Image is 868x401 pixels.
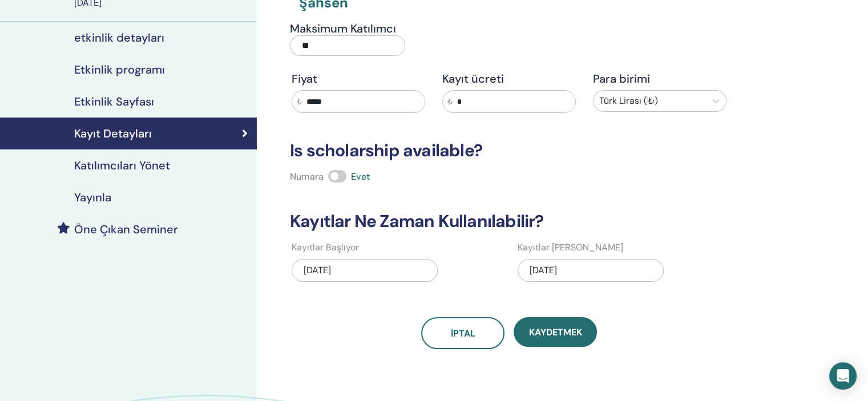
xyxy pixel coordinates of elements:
h4: Etkinlik Sayfası [74,95,154,108]
h4: Kayıt ücreti [442,72,576,86]
label: Kayıtlar [PERSON_NAME] [518,241,623,254]
button: Kaydetmek [514,317,597,347]
span: ₺ [297,96,302,108]
span: Evet [351,171,370,183]
h4: Kayıt Detayları [74,127,152,140]
span: Numara [290,171,324,183]
h4: Öne Çıkan Seminer [74,222,178,236]
h3: Kayıtlar Ne Zaman Kullanılabilir? [283,211,735,232]
div: Open Intercom Messenger [829,362,857,390]
div: [DATE] [518,259,664,282]
h4: etkinlik detayları [74,31,164,44]
span: İptal [451,327,475,339]
h4: Para birimi [593,72,726,86]
div: [DATE] [292,259,438,282]
span: ₺ [447,96,453,108]
h3: Is scholarship available? [283,140,735,161]
label: Kayıtlar Başlıyor [292,241,359,254]
h4: Maksimum Katılımcı [290,22,405,35]
input: Maksimum Katılımcı [290,35,405,56]
h4: Katılımcıları Yönet [74,159,170,172]
h4: Yayınla [74,191,111,204]
span: Kaydetmek [529,326,582,338]
h4: Fiyat [292,72,425,86]
a: İptal [421,317,504,349]
h4: Etkinlik programı [74,63,165,76]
